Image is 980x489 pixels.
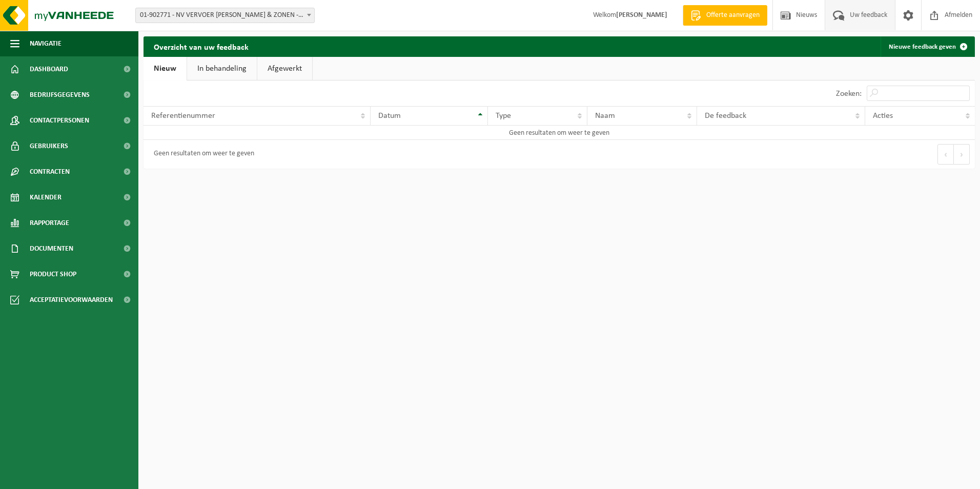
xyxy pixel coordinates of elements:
[144,36,259,56] h2: Overzicht van uw feedback
[30,210,69,236] span: Rapportage
[144,57,187,80] a: Nieuw
[135,8,315,23] span: 01-902771 - NV VERVOER THYS EUGÈNE & ZONEN - DEERLIJK
[616,11,667,19] strong: [PERSON_NAME]
[30,31,62,56] span: Navigatie
[187,57,257,80] a: In behandeling
[704,10,762,21] span: Offerte aanvragen
[30,82,90,108] span: Bedrijfsgegevens
[954,144,970,165] button: Next
[873,112,893,120] span: Acties
[144,126,975,140] td: Geen resultaten om weer te geven
[30,287,113,313] span: Acceptatievoorwaarden
[937,144,954,165] button: Previous
[136,8,314,23] span: 01-902771 - NV VERVOER THYS EUGÈNE & ZONEN - DEERLIJK
[881,36,974,57] a: Nieuwe feedback geven
[30,185,62,210] span: Kalender
[683,5,767,26] a: Offerte aanvragen
[705,112,746,120] span: De feedback
[378,112,401,120] span: Datum
[30,108,89,133] span: Contactpersonen
[5,466,171,489] iframe: chat widget
[30,236,73,261] span: Documenten
[30,261,76,287] span: Product Shop
[836,90,862,98] label: Zoeken:
[595,112,615,120] span: Naam
[30,133,68,159] span: Gebruikers
[30,56,68,82] span: Dashboard
[149,145,254,164] div: Geen resultaten om weer te geven
[30,159,70,185] span: Contracten
[151,112,215,120] span: Referentienummer
[496,112,511,120] span: Type
[257,57,312,80] a: Afgewerkt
